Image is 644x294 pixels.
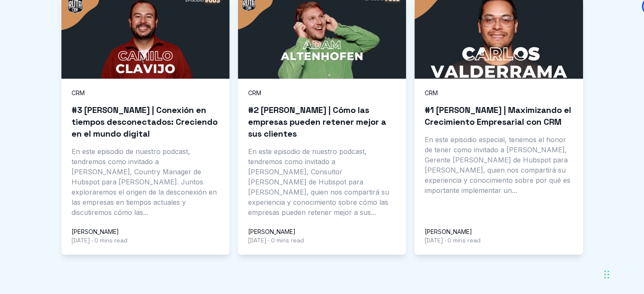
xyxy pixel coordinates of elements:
h3: #2 [PERSON_NAME] | Cómo las empresas pueden retener mejor a sus clientes [248,104,396,140]
h3: #1 [PERSON_NAME] | Maximizando el Crecimiento Empresarial con CRM [425,104,572,128]
span: 0 mins read [448,236,481,245]
span: 0 mins read [271,236,304,245]
span: · [268,236,269,245]
a: #2 [PERSON_NAME] | Cómo las empresas pueden retener mejor a sus clientes En este episodio de nues... [248,104,396,217]
span: · [91,236,93,245]
h3: #3 [PERSON_NAME] | Conexión en tiempos desconectados: Creciendo en el mundo digital [72,104,219,140]
iframe: Chat Widget [492,186,644,294]
time: [DATE] [425,236,443,245]
p: En este episodio de nuestro podcast, tendremos como invitado a [PERSON_NAME], Consultor [PERSON_N... [248,146,396,217]
a: [PERSON_NAME] [72,228,119,235]
a: #1 [PERSON_NAME] | Maximizando el Crecimiento Empresarial con CRM En este episodio especial, tene... [425,104,572,195]
p: En este episodio de nuestro podcast, tendremos como invitado a [PERSON_NAME], Country Manager de ... [72,146,219,217]
a: [PERSON_NAME] [425,228,472,235]
a: CRM [72,89,85,96]
time: [DATE] [248,236,266,245]
a: CRM [248,89,261,96]
time: [DATE] [72,236,90,245]
a: CRM [425,89,438,96]
span: 0 mins read [94,236,127,245]
div: Widget de chat [492,186,644,294]
div: Arrastrar [604,262,609,287]
a: [PERSON_NAME] [248,228,296,235]
a: #3 [PERSON_NAME] | Conexión en tiempos desconectados: Creciendo en el mundo digital En este episo... [72,104,219,217]
span: · [445,236,446,245]
p: En este episodio especial, tenemos el honor de tener como invitado a [PERSON_NAME], Gerente [PERS... [425,135,572,195]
